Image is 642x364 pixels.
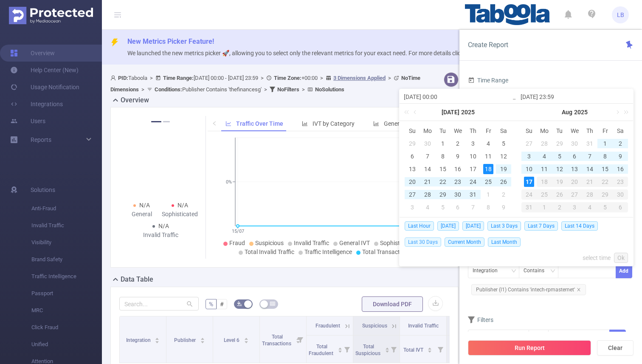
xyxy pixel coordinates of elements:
[10,62,79,79] a: Help Center (New)
[405,201,420,214] td: August 3, 2025
[533,330,542,344] div: ≥
[453,202,463,212] div: 6
[613,175,628,188] td: August 23, 2025
[339,240,370,246] span: General IVT
[555,151,565,161] div: 5
[386,75,394,81] span: >
[294,240,329,246] span: Invalid Traffic
[481,137,496,150] td: July 4, 2025
[468,177,478,187] div: 24
[420,127,435,135] span: Mo
[552,127,567,135] span: Tu
[483,164,493,174] div: 18
[537,188,552,201] td: August 25, 2025
[31,336,102,353] span: Unified
[304,248,352,255] span: Traffic Intelligence
[465,150,481,163] td: July 10, 2025
[468,77,508,84] span: Time Range
[511,268,516,274] i: icon: down
[498,164,509,174] div: 19
[615,151,625,161] div: 9
[255,240,284,246] span: Suspicious
[552,202,567,212] div: 2
[435,150,451,163] td: July 8, 2025
[422,189,433,200] div: 28
[537,177,552,187] div: 18
[615,164,625,174] div: 16
[453,189,463,200] div: 30
[600,151,610,161] div: 8
[31,181,55,198] span: Solutions
[465,188,481,201] td: July 31, 2025
[438,202,448,212] div: 5
[333,75,386,81] u: 3 Dimensions Applied
[614,253,628,263] a: Ok
[537,189,552,200] div: 25
[585,138,595,149] div: 31
[521,92,629,102] input: End date
[407,202,417,212] div: 3
[569,151,580,161] div: 6
[597,177,613,187] div: 22
[496,124,511,137] th: Sat
[31,217,102,234] span: Invalid Traffic
[582,127,597,135] span: Th
[524,221,558,231] span: Last 7 Days
[460,104,476,121] a: 2025
[451,137,466,150] td: July 2, 2025
[151,121,161,122] button: 1
[445,237,484,247] span: Current Month
[613,202,628,212] div: 6
[422,202,433,212] div: 4
[31,251,102,268] span: Brand Safety
[362,248,411,255] span: Total Transactions
[597,127,613,135] span: Fr
[471,284,586,295] span: Publisher (l1) Contains 'intech-rpmasternet'
[468,202,478,212] div: 7
[567,189,583,200] div: 27
[155,86,262,93] span: Publisher Contains 'thefinancesg'
[573,104,588,121] a: 2025
[537,124,552,137] th: Mon
[465,201,481,214] td: August 7, 2025
[435,201,451,214] td: August 5, 2025
[567,127,583,135] span: We
[521,150,537,163] td: August 3, 2025
[438,151,448,161] div: 8
[163,75,194,81] b: Time Range:
[237,301,242,306] i: icon: bg-colors
[225,121,231,127] i: icon: line-chart
[552,163,567,175] td: August 12, 2025
[373,121,379,127] i: icon: bar-chart
[481,188,496,201] td: August 1, 2025
[597,137,613,150] td: August 1, 2025
[453,177,463,187] div: 23
[582,163,597,175] td: August 14, 2025
[407,164,417,174] div: 13
[552,124,567,137] th: Tue
[521,188,537,201] td: August 24, 2025
[496,137,511,150] td: July 5, 2025
[422,164,433,174] div: 14
[405,188,420,201] td: July 27, 2025
[468,151,478,161] div: 10
[226,179,232,185] tspan: 0%
[163,121,170,122] button: 2
[110,75,420,93] span: Taboola [DATE] 00:00 - [DATE] 23:59 +00:00
[488,237,521,247] span: Last Month
[537,163,552,175] td: August 11, 2025
[139,86,147,93] span: >
[313,120,355,127] span: IVT by Category
[552,137,567,150] td: July 29, 2025
[613,124,628,137] th: Sat
[597,189,613,200] div: 29
[613,189,628,200] div: 30
[539,164,549,174] div: 11
[555,164,565,174] div: 12
[468,340,591,356] button: Run Report
[521,163,537,175] td: August 10, 2025
[524,138,534,149] div: 27
[468,138,478,149] div: 3
[420,124,435,137] th: Mon
[435,124,451,137] th: Tue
